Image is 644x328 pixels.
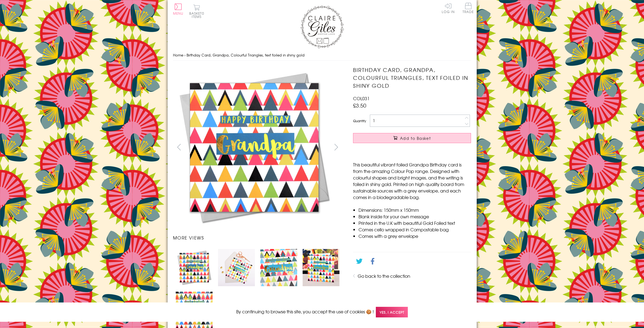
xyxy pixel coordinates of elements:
[353,102,366,109] span: £3.50
[176,249,213,286] img: Birthday Card, Grandpa, Colourful Triangles, text foiled in shiny gold
[353,95,370,102] span: COL031
[376,307,408,317] span: Yes, I accept
[358,226,471,233] li: Comes cello wrapped in Compostable bag
[463,3,474,14] a: Trade
[173,66,335,229] img: Birthday Card, Grandpa, Colourful Triangles, text foiled in shiny gold
[187,52,305,58] span: Birthday Card, Grandpa, Colourful Triangles, text foiled in shiny gold
[300,5,344,48] img: Claire Giles Greetings Cards
[353,118,366,123] label: Quantity
[353,66,471,89] h1: Birthday Card, Grandpa, Colourful Triangles, text foiled in shiny gold
[173,11,184,16] span: Menu
[400,135,431,141] span: Add to Basket
[189,4,204,18] button: Basket0 items
[218,249,255,286] img: Birthday Card, Grandpa, Colourful Triangles, text foiled in shiny gold
[358,233,471,239] li: Comes with a grey envelope
[173,234,342,241] h3: More views
[442,3,455,13] a: Log In
[173,246,215,289] li: Carousel Page 1 (Current Slide)
[342,66,505,229] img: Birthday Card, Grandpa, Colourful Triangles, text foiled in shiny gold
[303,249,339,286] img: Birthday Card, Grandpa, Colourful Triangles, text foiled in shiny gold
[173,4,184,15] button: Menu
[353,133,471,143] button: Add to Basket
[173,52,183,58] a: Home
[173,50,471,61] nav: breadcrumbs
[358,220,471,226] li: Printed in the U.K with beautiful Gold Foiled text
[184,52,185,58] span: ›
[330,141,342,153] button: next
[358,273,410,279] a: Go back to the collection
[260,249,297,286] img: Birthday Card, Grandpa, Colourful Triangles, text foiled in shiny gold
[358,213,471,220] li: Blank inside for your own message
[258,246,300,289] li: Carousel Page 3
[358,207,471,213] li: Dimensions: 150mm x 150mm
[173,141,185,153] button: prev
[192,11,204,19] span: 0 items
[215,246,258,289] li: Carousel Page 2
[353,161,471,200] p: This beautiful vibrant foiled Grandpa Birthday card is from the amazing Colour Pop range. Designe...
[300,246,342,289] li: Carousel Page 4
[463,3,474,13] span: Trade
